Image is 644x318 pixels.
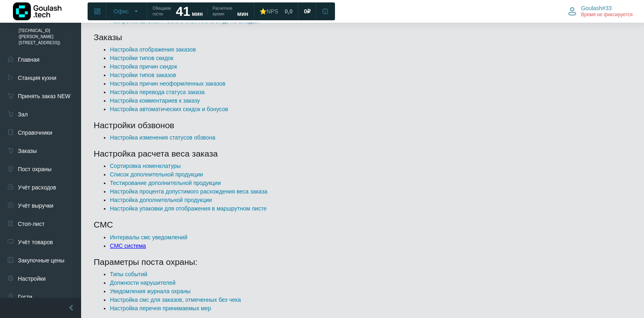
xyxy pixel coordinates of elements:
[110,80,225,87] a: Настройка причин неоформленных заказов
[110,243,146,249] a: СМС система
[94,32,631,42] h4: Заказы
[110,188,267,195] a: Настройка процента допустимого расхождения веса заказа
[110,106,228,112] a: Настройка автоматических скидок и бонусов
[110,271,147,277] a: Типы событий
[110,46,196,53] a: Настройка отображения заказов
[110,97,200,104] a: Настройка комментариев к заказу
[94,219,631,230] h4: СМС
[192,11,203,17] span: мин
[13,2,62,20] img: Логотип компании Goulash.tech
[110,234,187,241] a: Интервалы смс уведомлений
[563,3,638,20] button: Goulash#33 Время не фиксируется
[213,6,232,17] span: Расчетное время
[94,257,631,267] h4: Параметры поста охраны:
[110,305,211,312] a: Настройка перечня принимаемых мер
[581,12,633,18] span: Время не фиксируется
[94,148,631,159] h4: Настройка расчета веса заказа
[237,11,248,17] span: мин
[110,197,212,203] a: Настройка дополнительной продукции
[110,279,176,286] a: Должности нарушителей
[109,5,144,18] button: Офис
[307,8,311,15] span: ₽
[148,4,253,19] a: Обещаем гостю 41 мин Расчетное время мин
[110,205,266,212] a: Настройка упаковки для отображения в маршрутном листе
[110,163,181,169] a: Сортировка номенклатуры
[110,171,203,178] a: Список дополнительной продукции
[94,120,631,130] h4: Настройки обзвонов
[304,8,307,15] span: 0
[110,72,176,78] a: Настройки типов заказов
[110,180,221,186] a: Тестирование дополнительной продукции
[266,8,278,15] span: NPS
[299,4,316,19] a: 0 ₽
[110,288,191,294] a: Уведомления журнала охраны
[110,89,205,95] a: Настройка перевода статуса заказа
[114,8,129,15] span: Офис
[581,4,612,12] span: Goulash#33
[110,55,174,61] a: Настройки типов скидок
[255,4,297,19] a: ⭐NPS 0,0
[176,4,190,19] strong: 41
[110,63,177,70] a: Настройка причин скидок
[110,134,215,141] a: Настройка изменения статусов обзвона
[110,297,241,303] a: Настройка смс для заказов, отмеченных без чека
[152,6,171,17] span: Обещаем гостю
[260,8,278,15] div: ⭐
[285,8,292,15] span: 0,0
[110,18,259,24] a: Настройка автоматического стоп-листа от до по блюдам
